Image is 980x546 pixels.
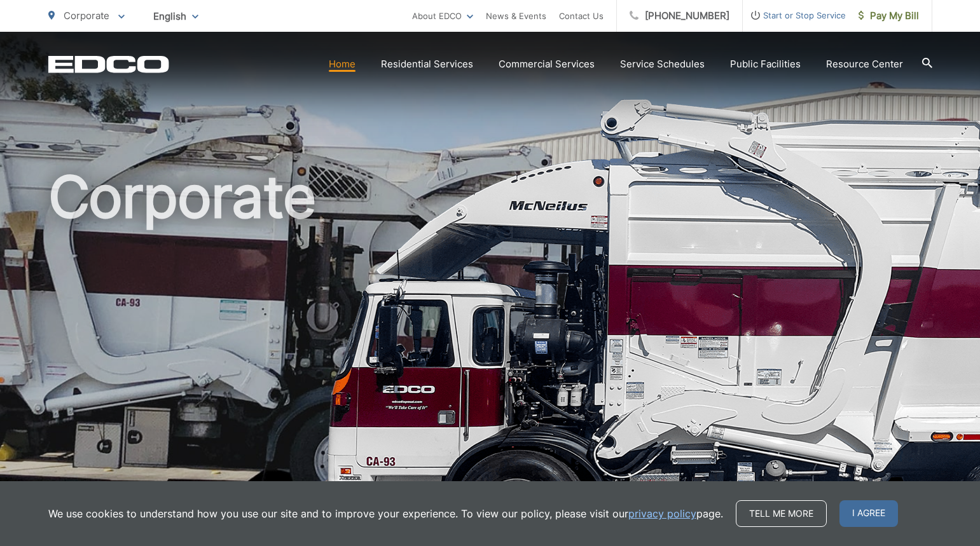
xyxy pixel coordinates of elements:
a: Home [329,57,355,72]
a: Tell me more [736,500,827,527]
a: Resource Center [826,57,903,72]
a: Service Schedules [620,57,705,72]
span: Corporate [64,10,109,22]
a: Public Facilities [730,57,801,72]
span: Pay My Bill [859,8,919,24]
a: Residential Services [381,57,473,72]
p: We use cookies to understand how you use our site and to improve your experience. To view our pol... [48,506,723,521]
span: I agree [839,500,898,527]
a: News & Events [486,8,546,24]
a: Commercial Services [499,57,595,72]
a: privacy policy [628,506,696,521]
a: About EDCO [412,8,473,24]
a: Contact Us [559,8,604,24]
a: EDCD logo. Return to the homepage. [48,55,169,73]
span: English [144,5,208,27]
